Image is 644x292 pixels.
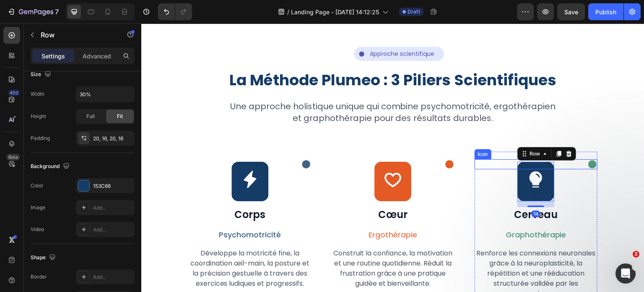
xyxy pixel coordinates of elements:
div: Border [31,273,47,281]
input: Auto [76,87,134,102]
div: Beta [6,154,20,160]
div: Row [387,126,400,134]
p: Approche scientifique [229,26,302,34]
span: 2 [633,251,639,258]
div: 14 [390,187,399,194]
span: / [287,8,289,16]
div: 153C66 [93,182,132,190]
h2: Cœur [190,184,313,199]
p: Renforce les connexions neuronales grâce à la neuroplasticité, la répétition et une rééducation s... [334,225,455,275]
span: Draft [408,8,420,16]
button: Publish [588,3,623,20]
button: 7 [3,3,62,20]
p: Développe la motricité fine, la coordination œil-main, la posture et la précision gestuelle à tra... [48,225,169,265]
div: Height [31,113,46,120]
iframe: Intercom live chat [615,263,636,284]
h2: Cerveau [333,184,456,199]
p: Row [41,30,112,40]
div: Add... [93,204,132,212]
div: Color [31,182,44,189]
div: Video [31,226,44,233]
div: 20, 16, 20, 16 [93,135,132,142]
div: Width [31,90,44,98]
div: Background [31,161,71,172]
span: Full [86,113,95,120]
div: Add... [93,226,132,234]
div: Add... [93,274,132,281]
p: Settings [42,52,65,61]
div: 450 [8,89,20,96]
p: Une approche holistique unique qui combine psychomotricité, ergothérapien et graphothérapie pour ... [88,77,415,100]
span: Fit [117,113,123,120]
div: Image [31,204,45,211]
span: Construit la confiance, la motivation et une routine quotidienne. Réduit la frustration grâce à u... [192,225,311,265]
div: Shape [31,252,57,263]
span: Psychomotricité [78,206,140,216]
span: Save [564,8,578,16]
h2: La Méthode Plumeo : 3 Piliers Scientifiques [47,47,456,66]
p: Graphothérapie [334,205,455,217]
button: Save [557,3,585,20]
p: Advanced [83,52,111,61]
div: Size [31,69,53,80]
div: Padding [31,134,50,142]
div: Publish [595,8,616,16]
p: Ergothérapie [191,205,312,217]
p: 7 [55,7,59,17]
span: Landing Page - [DATE] 14:12:25 [291,8,379,16]
iframe: Design area [141,24,644,292]
h2: Corps [47,184,170,199]
div: Undo/Redo [158,3,192,20]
